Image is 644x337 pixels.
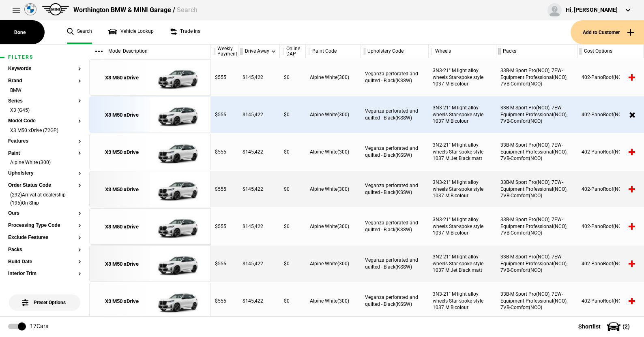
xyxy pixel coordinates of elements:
[8,139,81,151] section: Features
[8,271,81,283] section: Interior Trim
[73,6,197,15] div: Worthington BMW & MINI Garage /
[577,96,644,133] div: 402-PanoRoof(NCO)
[94,171,150,208] a: X3 M50 xDrive
[211,59,238,96] div: $555
[306,96,361,133] div: Alpine White(300)
[8,78,81,84] button: Brand
[429,283,496,319] div: 3N3-21" M light alloy wheels Star-spoke style 1037 M Bicolour
[150,171,206,208] img: cosySec
[89,45,210,58] div: Model Description
[496,59,577,96] div: 33B-M Sport Pro(NCO), 7EW-Equipment Professional(NCO), 7VB-Comfort(NCO)
[8,78,81,98] section: BrandBMW
[577,283,644,319] div: 402-PanoRoof(NCO)
[496,96,577,133] div: 33B-M Sport Pro(NCO), 7EW-Equipment Professional(NCO), 7VB-Comfort(NCO)
[8,259,81,265] button: Build Date
[496,45,577,58] div: Packs
[8,235,81,247] section: Exclude Features
[238,134,280,170] div: $145,422
[42,3,69,15] img: mini.png
[211,134,238,170] div: $555
[8,139,81,144] button: Features
[361,59,429,96] div: Veganza perforated and quilted - Black(KSSW)
[577,59,644,96] div: 402-PanoRoof(NCO)
[306,59,361,96] div: Alpine White(300)
[94,97,150,133] a: X3 M50 xDrive
[67,20,92,44] a: Search
[8,171,81,183] section: Upholstery
[238,208,280,245] div: $145,422
[150,209,206,245] img: cosySec
[105,186,139,193] div: X3 M50 xDrive
[8,235,81,241] button: Exclude Features
[238,245,280,282] div: $145,422
[8,151,81,156] button: Paint
[306,283,361,319] div: Alpine White(300)
[429,45,496,58] div: Wheels
[105,74,139,81] div: X3 M50 xDrive
[577,245,644,282] div: 402-PanoRoof(NCO)
[8,55,81,60] h1: Filters
[280,283,306,319] div: $0
[94,209,150,245] a: X3 M50 xDrive
[8,211,81,223] section: Ours
[211,208,238,245] div: $555
[150,134,206,171] img: cosySec
[361,245,429,282] div: Veganza perforated and quilted - Black(KSSW)
[238,171,280,207] div: $145,422
[150,60,206,96] img: cosySec
[577,208,644,245] div: 402-PanoRoof(NCO)
[577,134,644,170] div: 402-PanoRoof(NCO)
[150,246,206,282] img: cosySec
[150,283,206,320] img: cosySec
[8,171,81,176] button: Upholstery
[8,66,81,72] button: Keywords
[8,192,81,200] li: (292)Arrival at dealership
[280,59,306,96] div: $0
[94,60,150,96] a: X3 M50 xDrive
[280,245,306,282] div: $0
[8,118,81,139] section: Model CodeX3 M50 xDrive (72GP)
[211,283,238,319] div: $555
[8,159,81,167] li: Alpine White (300)
[361,171,429,207] div: Veganza perforated and quilted - Black(KSSW)
[24,3,36,15] img: bmw.png
[361,208,429,245] div: Veganza perforated and quilted - Black(KSSW)
[211,96,238,133] div: $555
[94,134,150,171] a: X3 M50 xDrive
[8,211,81,216] button: Ours
[496,171,577,207] div: 33B-M Sport Pro(NCO), 7EW-Equipment Professional(NCO), 7VB-Comfort(NCO)
[306,134,361,170] div: Alpine White(300)
[238,45,279,58] div: Drive Away
[8,98,81,119] section: SeriesX3 (G45)
[177,6,197,14] span: Search
[306,171,361,207] div: Alpine White(300)
[566,6,618,14] div: Hi, [PERSON_NAME]
[94,283,150,320] a: X3 M50 xDrive
[361,45,428,58] div: Upholstery Code
[8,183,81,211] section: Order Status Code(292)Arrival at dealership(195)On Ship
[280,171,306,207] div: $0
[150,97,206,133] img: cosySec
[238,96,280,133] div: $145,422
[8,271,81,277] button: Interior Trim
[105,298,139,305] div: X3 M50 xDrive
[8,223,81,228] button: Processing Type Code
[8,87,81,95] li: BMW
[429,96,496,133] div: 3N3-21" M light alloy wheels Star-spoke style 1037 M Bicolour
[8,66,81,78] section: Keywords
[8,151,81,171] section: PaintAlpine White (300)
[496,245,577,282] div: 33B-M Sport Pro(NCO), 7EW-Equipment Professional(NCO), 7VB-Comfort(NCO)
[578,324,601,329] span: Shortlist
[623,324,630,329] span: ( 2 )
[306,45,361,58] div: Paint Code
[361,96,429,133] div: Veganza perforated and quilted - Black(KSSW)
[8,118,81,124] button: Model Code
[8,107,81,115] li: X3 (G45)
[280,96,306,133] div: $0
[429,208,496,245] div: 3N3-21" M light alloy wheels Star-spoke style 1037 M Bicolour
[280,208,306,245] div: $0
[361,134,429,170] div: Veganza perforated and quilted - Black(KSSW)
[566,316,644,337] button: Shortlist(2)
[429,245,496,282] div: 3N2-21" M light alloy wheels Star-spoke style 1037 M Jet Black matt
[108,20,154,44] a: Vehicle Lookup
